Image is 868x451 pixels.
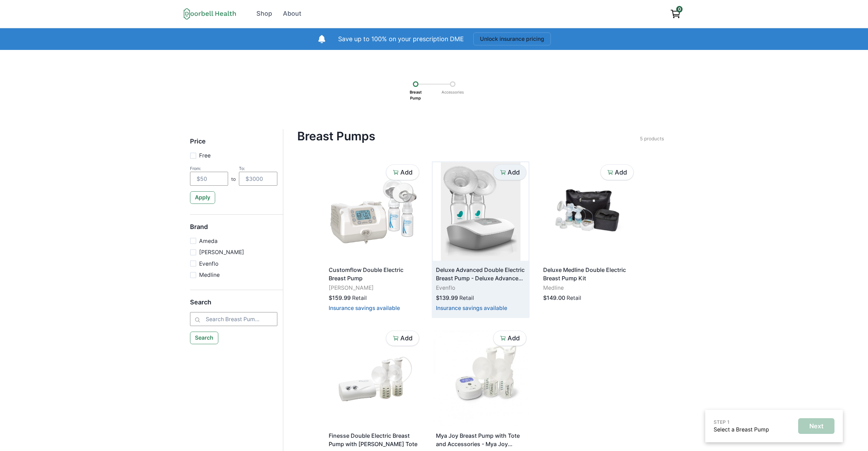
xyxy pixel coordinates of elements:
p: Ameda [199,237,218,245]
p: Finesse Double Electric Breast Pump with [PERSON_NAME] Tote [329,431,418,448]
p: $149.00 [543,294,565,302]
p: Medline [199,271,220,279]
h5: Search [190,298,277,312]
span: 0 [676,6,683,12]
p: [PERSON_NAME] [199,248,244,257]
a: Deluxe Advanced Double Electric Breast Pump - Deluxe Advanced Double Electric Breast PumpEvenflo$... [433,162,528,317]
button: Add [386,164,419,180]
img: i0lekl1s3tdzvtxplvrfjbus3bd5 [326,328,421,427]
input: Search Breast Pumps [190,312,277,326]
a: Select a Breast Pump [714,426,769,433]
p: Mya Joy Breast Pump with Tote and Accessories - Mya Joy Breast Pump with Tote and Accessories [436,431,525,448]
p: Customflow Double Electric Breast Pump [329,266,418,282]
p: Retail [459,294,474,302]
button: Unlock insurance pricing [473,32,551,45]
p: 5 products [640,135,664,142]
h4: Breast Pumps [297,129,640,143]
p: Free [199,151,211,160]
p: $159.99 [329,294,351,302]
input: $3000 [239,172,277,186]
p: Deluxe Advanced Double Electric Breast Pump - Deluxe Advanced Double Electric Breast Pump [436,266,525,282]
a: Shop [252,6,277,22]
a: About [278,6,306,22]
p: Add [508,169,520,176]
button: Add [386,331,419,346]
img: fzin0t1few8pe41icjkqlnikcovo [433,162,528,261]
a: Customflow Double Electric Breast Pump[PERSON_NAME]$159.99RetailInsurance savings available [326,162,421,317]
h5: Price [190,138,277,151]
button: Add [493,164,526,180]
p: Retail [567,294,581,302]
button: Apply [190,191,216,204]
div: To: [239,166,277,171]
img: 9os50jfgps5oa9wy78ytir68n9fc [540,162,636,261]
img: n5cxtj4n8fh8lu867ojklczjhbt3 [326,162,421,261]
button: Insurance savings available [436,305,507,311]
p: Accessories [439,87,466,98]
p: [PERSON_NAME] [329,284,418,292]
button: Add [600,164,634,180]
p: STEP 1 [714,419,769,426]
p: Next [809,422,824,430]
button: Search [190,332,219,344]
input: $50 [190,172,228,186]
p: Save up to 100% on your prescription DME [338,35,464,44]
p: Add [508,334,520,342]
button: Add [493,331,526,346]
div: About [283,9,301,19]
img: 4lep2cjnb0use3mod0hgz8v43gbr [433,328,528,427]
button: Next [798,418,834,434]
p: $139.99 [436,294,458,302]
h5: Brand [190,223,277,237]
p: Add [400,334,413,342]
p: Evenflo [199,260,218,268]
p: Evenflo [436,284,525,292]
p: Add [615,169,627,176]
a: Deluxe Medline Double Electric Breast Pump KitMedline$149.00Retail [540,162,636,308]
div: Shop [256,9,272,19]
button: Insurance savings available [329,305,400,311]
p: to [231,176,236,186]
p: Add [400,169,413,176]
p: Medline [543,284,633,292]
p: Deluxe Medline Double Electric Breast Pump Kit [543,266,633,282]
p: Breast Pump [407,87,424,103]
p: Retail [352,294,367,302]
a: View cart [667,6,684,22]
div: From: [190,166,228,171]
